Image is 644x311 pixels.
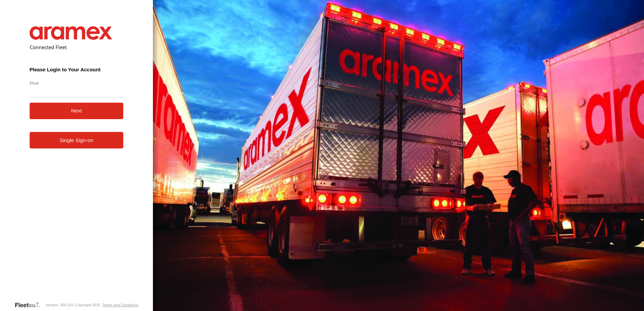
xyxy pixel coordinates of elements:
[30,80,124,85] label: Email
[71,303,138,307] div: © Copyright 2025 -
[14,302,45,308] a: Visit our Website
[45,303,71,307] div: Version: 305.02
[102,303,138,307] a: Terms and Conditions
[30,67,124,72] h3: Please Login to Your Account
[30,132,124,148] a: Single Sign-on
[30,44,124,50] h2: Connected Fleet
[30,26,112,40] img: Aramex
[30,103,124,119] button: Next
